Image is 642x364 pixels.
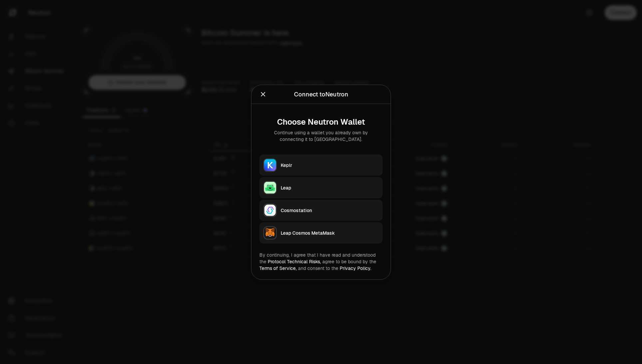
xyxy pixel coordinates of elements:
img: Cosmostation [264,204,276,216]
img: Keplr [264,159,276,171]
div: Leap Cosmos MetaMask [281,229,379,236]
button: LeapLeap [259,177,383,198]
div: Choose Neutron Wallet [265,117,377,126]
a: Privacy Policy. [340,265,371,271]
button: CosmostationCosmostation [259,199,383,221]
img: Leap Cosmos MetaMask [264,227,276,239]
a: Protocol Technical Risks, [268,258,321,264]
div: Cosmostation [281,207,379,213]
img: Leap [264,182,276,193]
div: By continuing, I agree that I have read and understood the agree to be bound by the and consent t... [259,251,383,271]
button: Leap Cosmos MetaMaskLeap Cosmos MetaMask [259,222,383,243]
button: KeplrKeplr [259,154,383,176]
div: Continue using a wallet you already own by connecting it to [GEOGRAPHIC_DATA]. [265,129,377,142]
a: Terms of Service, [259,265,297,271]
button: Close [259,89,267,99]
div: Keplr [281,162,379,168]
div: Connect to Neutron [294,89,348,99]
div: Leap [281,184,379,191]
